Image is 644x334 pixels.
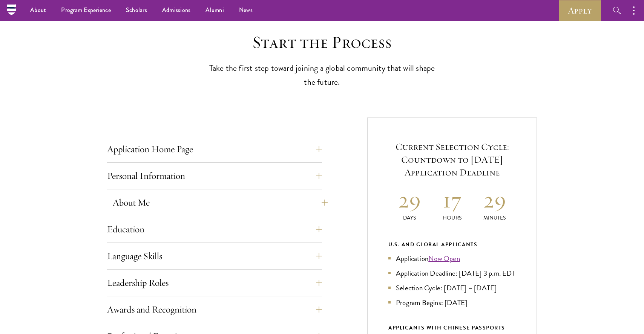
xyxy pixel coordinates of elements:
[388,268,516,279] li: Application Deadline: [DATE] 3 p.m. EDT
[205,32,439,53] h2: Start the Process
[107,300,322,319] button: Awards and Recognition
[107,140,322,158] button: Application Home Page
[388,240,516,249] div: U.S. and Global Applicants
[431,186,474,214] h2: 17
[107,167,322,185] button: Personal Information
[205,61,439,89] p: Take the first step toward joining a global community that will shape the future.
[473,214,516,222] p: Minutes
[388,140,516,179] h5: Current Selection Cycle: Countdown to [DATE] Application Deadline
[107,220,322,238] button: Education
[107,274,322,292] button: Leadership Roles
[473,186,516,214] h2: 29
[388,253,516,264] li: Application
[388,214,431,222] p: Days
[107,247,322,265] button: Language Skills
[388,323,516,332] div: APPLICANTS WITH CHINESE PASSPORTS
[388,186,431,214] h2: 29
[428,253,460,264] a: Now Open
[113,194,328,212] button: About Me
[431,214,474,222] p: Hours
[388,297,516,308] li: Program Begins: [DATE]
[388,282,516,293] li: Selection Cycle: [DATE] – [DATE]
